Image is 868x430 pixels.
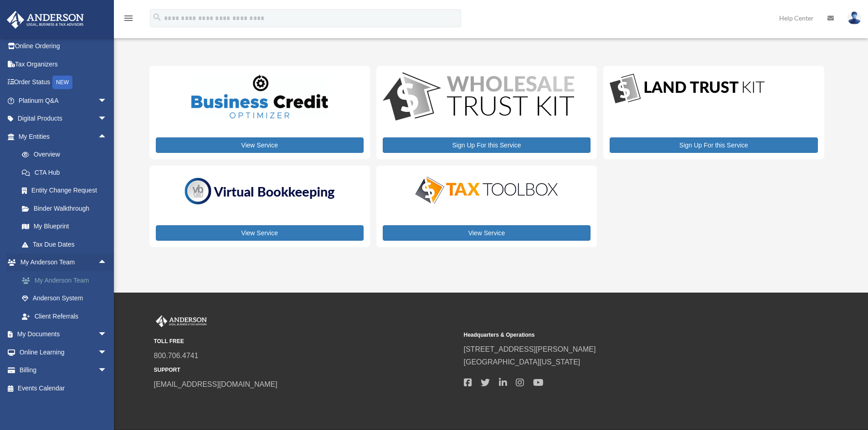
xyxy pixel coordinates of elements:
a: [STREET_ADDRESS][PERSON_NAME] [464,345,596,353]
a: Sign Up For this Service [610,137,817,153]
i: menu [123,13,134,24]
a: Platinum Q&Aarrow_drop_down [6,91,121,110]
a: Billingarrow_drop_down [6,361,121,379]
a: Sign Up For this Service [383,137,591,153]
span: arrow_drop_down [98,91,116,110]
span: arrow_drop_up [98,127,116,146]
a: My Entitiesarrow_drop_up [6,127,121,146]
a: CTA Hub [13,163,121,182]
a: View Service [383,225,591,241]
a: Digital Productsarrow_drop_down [6,110,116,128]
a: Online Ordering [6,37,121,56]
i: search [152,12,162,22]
span: arrow_drop_up [98,253,116,272]
img: WS-Trust-Kit-lgo-1.jpg [383,72,574,123]
small: TOLL FREE [154,337,457,346]
a: My Documentsarrow_drop_down [6,325,121,344]
a: [EMAIL_ADDRESS][DOMAIN_NAME] [154,380,277,388]
small: SUPPORT [154,365,457,375]
a: Client Referrals [13,307,121,325]
a: My Anderson Teamarrow_drop_up [6,253,121,272]
a: Overview [13,146,121,164]
span: arrow_drop_down [98,361,116,380]
a: My Anderson Team [13,271,121,289]
a: Order StatusNEW [6,73,121,92]
a: View Service [156,225,364,241]
a: [GEOGRAPHIC_DATA][US_STATE] [464,358,580,366]
span: arrow_drop_down [98,343,116,362]
a: Tax Due Dates [13,235,121,253]
a: Binder Walkthrough [13,199,121,218]
a: Tax Organizers [6,55,121,73]
img: User Pic [847,11,861,25]
a: View Service [156,137,364,153]
a: Entity Change Request [13,182,121,200]
a: My Blueprint [13,218,121,236]
a: 800.706.4741 [154,352,199,359]
img: Anderson Advisors Platinum Portal [4,11,87,29]
a: Online Learningarrow_drop_down [6,343,121,361]
a: Events Calendar [6,379,121,397]
small: Headquarters & Operations [464,330,767,340]
div: NEW [52,76,72,89]
a: menu [123,16,134,24]
span: arrow_drop_down [98,325,116,344]
img: LandTrust_lgo-1.jpg [610,72,765,106]
a: Anderson System [13,289,121,308]
span: arrow_drop_down [98,110,116,128]
img: Anderson Advisors Platinum Portal [154,315,209,327]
